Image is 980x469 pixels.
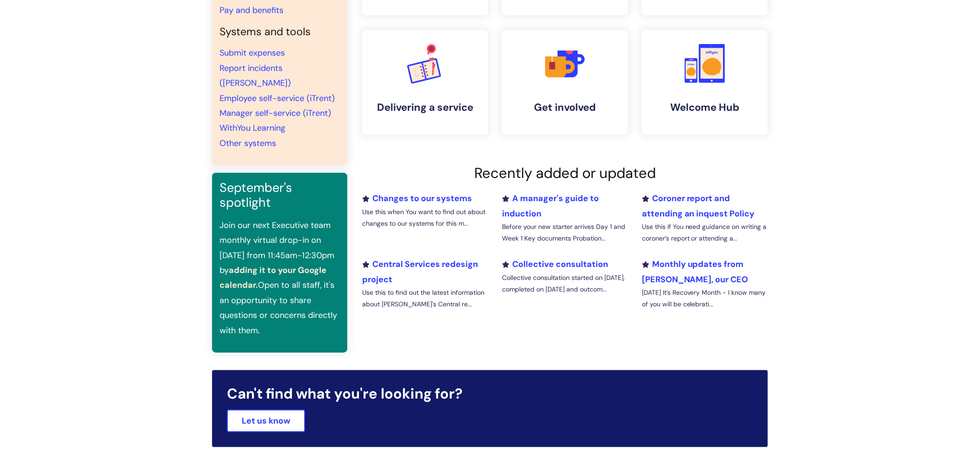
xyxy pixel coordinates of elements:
[502,221,628,244] p: Before your new starter arrives Day 1 and Week 1 Key documents Probation...
[220,25,340,38] h4: Systems and tools
[220,93,335,104] a: Employee self-service (iTrent)
[642,259,748,285] a: Monthly updates from [PERSON_NAME], our CEO
[370,101,481,114] h4: Delivering a service
[220,180,340,210] h3: September's spotlight
[502,193,599,219] a: A manager's guide to induction
[649,101,760,114] h4: Welcome Hub
[642,221,768,244] p: Use this if You need guidance on writing a coroner’s report or attending a...
[362,193,472,204] a: Changes to our systems
[362,165,768,182] h2: Recently added or updated
[362,259,478,285] a: Central Services redesign project
[362,30,488,135] a: Delivering a service
[362,206,488,229] p: Use this when You want to find out about changes to our systems for this m...
[509,101,621,114] h4: Get involved
[362,287,488,310] p: Use this to find out the latest information about [PERSON_NAME]'s Central re...
[642,30,768,135] a: Welcome Hub
[502,259,608,270] a: Collective consultation
[642,193,755,219] a: Coroner report and attending an inquest Policy
[220,265,327,291] a: adding it to your Google calendar.
[220,122,285,133] a: WithYou Learning
[220,5,283,16] a: Pay and benefits
[220,138,276,149] a: Other systems
[220,218,340,338] p: Join our next Executive team monthly virtual drop-in on [DATE] from 11:45am-12:30pm by Open to al...
[220,63,291,89] a: Report incidents ([PERSON_NAME])
[502,30,628,135] a: Get involved
[227,410,305,432] a: Let us know
[220,108,331,119] a: Manager self-service (iTrent)
[220,47,285,58] a: Submit expenses
[227,385,753,402] h2: Can't find what you're looking for?
[502,272,628,295] p: Collective consultation started on [DATE], completed on [DATE] and outcom...
[642,287,768,310] p: [DATE] It’s Recovery Month - I know many of you will be celebrati...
